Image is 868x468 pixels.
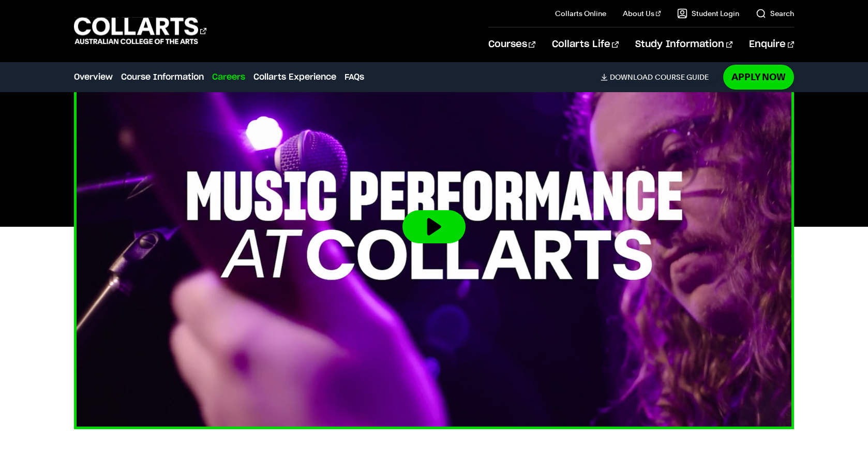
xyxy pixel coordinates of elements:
[723,65,794,89] a: Apply Now
[601,72,717,82] a: DownloadCourse Guide
[749,27,794,62] a: Enquire
[623,8,661,19] a: About Us
[253,71,336,83] a: Collarts Experience
[610,72,653,82] span: Download
[74,71,113,83] a: Overview
[121,71,204,83] a: Course Information
[345,71,364,83] a: FAQs
[74,16,206,46] div: Go to homepage
[635,27,732,62] a: Study Information
[756,8,794,19] a: Search
[555,8,606,19] a: Collarts Online
[212,71,245,83] a: Careers
[552,27,619,62] a: Collarts Life
[488,27,535,62] a: Courses
[677,8,739,19] a: Student Login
